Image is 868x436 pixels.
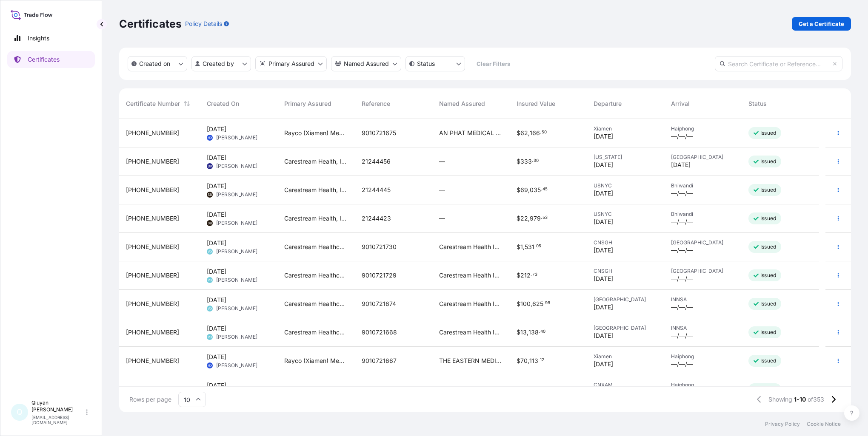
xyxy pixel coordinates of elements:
[540,330,545,333] span: 40
[765,421,800,428] p: Privacy Policy
[439,385,503,394] span: AN PHAT MEDICAL EQUIPMENT BUSINESS COMPANY LTD
[543,302,545,305] span: .
[528,130,530,136] span: ,
[594,246,613,255] span: [DATE]
[207,99,239,108] span: Created On
[671,296,735,303] span: INNSA
[207,267,226,276] span: [DATE]
[536,245,541,248] span: 05
[284,157,348,166] span: Carestream Health, Inc.
[594,154,657,161] span: [US_STATE]
[284,271,348,280] span: Carestream Healthcare International Company Limited
[517,130,520,136] span: $
[542,188,548,191] span: 45
[671,182,735,189] span: Bhiwandi
[671,268,735,275] span: [GEOGRAPHIC_DATA]
[532,159,533,162] span: .
[760,357,776,364] p: Issued
[594,99,622,108] span: Departure
[362,129,396,137] span: 9010721675
[439,357,503,365] span: THE EASTERN MEDICAL EQUIPMENT COMPANY LIMITED
[520,244,523,250] span: 1
[748,99,767,108] span: Status
[284,243,348,251] span: Carestream Healthcare International Company Limited
[208,304,212,313] span: VX
[520,130,528,136] span: 62
[28,55,60,64] p: Certificates
[439,243,503,251] span: Carestream Health India Private Limited
[594,182,657,189] span: USNYC
[362,385,397,394] span: 9010721664
[362,99,390,108] span: Reference
[594,189,613,198] span: [DATE]
[760,300,776,307] p: Issued
[439,300,503,308] span: Carestream Health India Private Limited
[760,187,776,193] p: Issued
[208,162,212,170] span: DK
[671,99,690,108] span: Arrival
[520,215,528,221] span: 22
[671,211,735,218] span: Bhiwandi
[517,301,520,307] span: $
[540,131,541,134] span: .
[439,129,503,137] span: AN PHAT MEDICAL EQUIPMENT BUSINESS COMPANY LTD
[534,245,536,248] span: .
[531,273,532,276] span: .
[534,159,539,162] span: 30
[671,161,691,169] span: [DATE]
[126,214,179,223] span: [PHONE_NUMBER]
[768,395,792,404] span: Showing
[525,244,534,250] span: 531
[530,215,541,221] span: 979
[531,301,532,307] span: ,
[208,219,212,227] span: SB
[760,386,776,393] p: Issued
[528,358,529,364] span: ,
[671,353,735,360] span: Haiphong
[520,386,532,392] span: 260
[207,353,226,361] span: [DATE]
[216,248,257,255] span: [PERSON_NAME]
[362,271,397,280] span: 9010721729
[517,187,520,193] span: $
[760,130,776,136] p: Issued
[520,187,528,193] span: 69
[594,132,613,141] span: [DATE]
[594,353,657,360] span: Xiamen
[520,329,527,335] span: 13
[594,275,613,283] span: [DATE]
[477,59,510,68] p: Clear Filters
[807,421,841,428] a: Cookie Notice
[594,360,613,368] span: [DATE]
[671,325,735,331] span: INNSA
[439,328,503,337] span: Carestream Health India Private Limited
[760,215,776,222] p: Issued
[126,186,179,194] span: [PHONE_NUMBER]
[517,358,520,364] span: $
[284,357,348,365] span: Rayco (Xiamen) Medical Products Company Limited
[439,157,445,166] span: —
[534,386,543,392] span: 581
[208,276,212,284] span: VX
[126,328,179,337] span: [PHONE_NUMBER]
[594,382,657,388] span: CNXAM
[362,157,391,166] span: 21244456
[207,153,226,162] span: [DATE]
[362,214,391,223] span: 21244423
[528,187,530,193] span: ,
[126,243,179,251] span: [PHONE_NUMBER]
[671,360,693,368] span: —/—/—
[594,331,613,340] span: [DATE]
[126,271,179,280] span: [PHONE_NUMBER]
[207,324,226,333] span: [DATE]
[671,275,693,283] span: —/—/—
[594,239,657,246] span: CNSGH
[362,243,397,251] span: 9010721730
[530,130,540,136] span: 166
[532,273,537,276] span: 73
[439,99,485,108] span: Named Assured
[594,303,613,311] span: [DATE]
[671,331,693,340] span: —/—/—
[208,190,212,199] span: SB
[594,211,657,218] span: USNYC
